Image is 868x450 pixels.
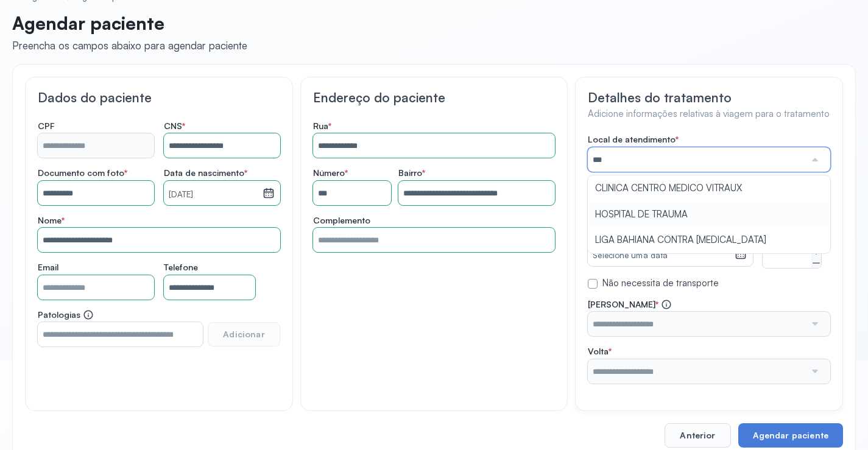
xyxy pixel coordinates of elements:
button: Agendar paciente [738,423,843,448]
small: Selecione uma data [593,250,730,262]
h3: Endereço do paciente [313,90,556,105]
span: [PERSON_NAME] [588,299,672,310]
span: CPF [38,121,55,132]
span: Bairro [398,167,425,178]
h4: Adicione informações relativas à viagem para o tratamento [588,108,830,120]
li: LIGA BAHIANA CONTRA [MEDICAL_DATA] [588,227,830,253]
div: Preencha os campos abaixo para agendar paciente [12,39,247,52]
label: Não necessita de transporte [602,278,719,289]
button: Anterior [665,423,730,448]
span: Patologias [38,309,94,320]
h3: Detalhes do tratamento [588,90,830,105]
span: Email [38,262,58,273]
span: Rua [313,121,331,132]
small: [DATE] [169,189,258,201]
li: HOSPITAL DE TRAUMA [588,202,830,228]
p: Agendar paciente [12,12,247,34]
span: Número [313,167,348,178]
span: Nome [38,215,65,226]
span: CNS [164,121,185,132]
li: CLINICA CENTRO MEDICO VITRAUX [588,175,830,202]
span: Local de atendimento [588,134,679,145]
button: Adicionar [208,322,280,346]
span: Complemento [313,215,370,226]
span: Telefone [164,262,198,273]
span: Documento com foto [38,167,127,178]
span: Volta [588,346,612,357]
h3: Dados do paciente [38,90,280,105]
span: Data de nascimento [164,167,247,178]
